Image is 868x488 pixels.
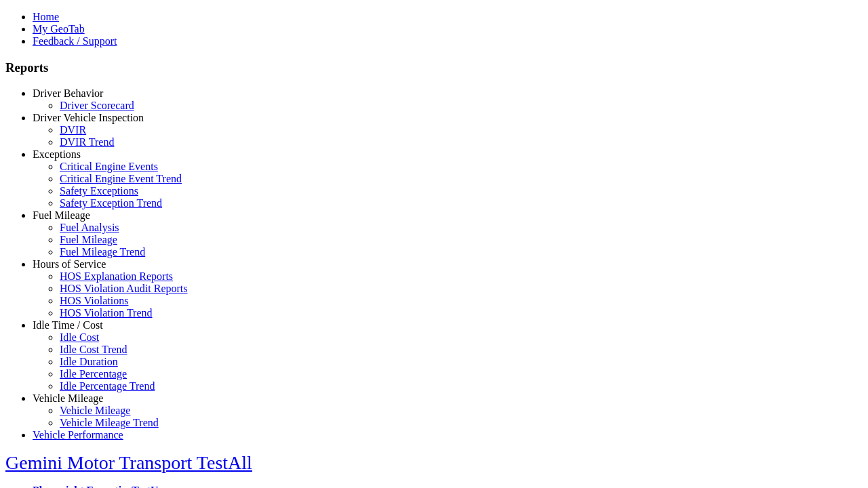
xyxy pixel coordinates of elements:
[60,161,158,172] a: Critical Engine Events
[60,295,128,306] a: HOS Violations
[33,112,144,123] a: Driver Vehicle Inspection
[33,35,117,47] a: Feedback / Support
[60,234,117,245] a: Fuel Mileage
[60,307,153,319] a: HOS Violation Trend
[60,246,145,258] a: Fuel Mileage Trend
[60,197,162,209] a: Safety Exception Trend
[60,185,138,197] a: Safety Exceptions
[33,258,106,270] a: Hours of Service
[5,452,252,473] a: Gemini Motor Transport TestAll
[60,405,130,416] a: Vehicle Mileage
[33,23,85,35] a: My GeoTab
[60,100,134,111] a: Driver Scorecard
[33,392,103,404] a: Vehicle Mileage
[60,331,99,343] a: Idle Cost
[60,356,118,367] a: Idle Duration
[60,173,182,184] a: Critical Engine Event Trend
[5,60,863,75] h3: Reports
[33,87,103,99] a: Driver Behavior
[60,270,173,282] a: HOS Explanation Reports
[60,417,159,428] a: Vehicle Mileage Trend
[33,11,59,22] a: Home
[33,429,123,441] a: Vehicle Performance
[60,368,127,380] a: Idle Percentage
[60,136,114,148] a: DVIR Trend
[33,209,90,221] a: Fuel Mileage
[60,380,155,392] a: Idle Percentage Trend
[33,148,81,160] a: Exceptions
[60,222,119,233] a: Fuel Analysis
[60,344,127,355] a: Idle Cost Trend
[60,124,86,136] a: DVIR
[60,283,188,294] a: HOS Violation Audit Reports
[33,319,103,331] a: Idle Time / Cost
